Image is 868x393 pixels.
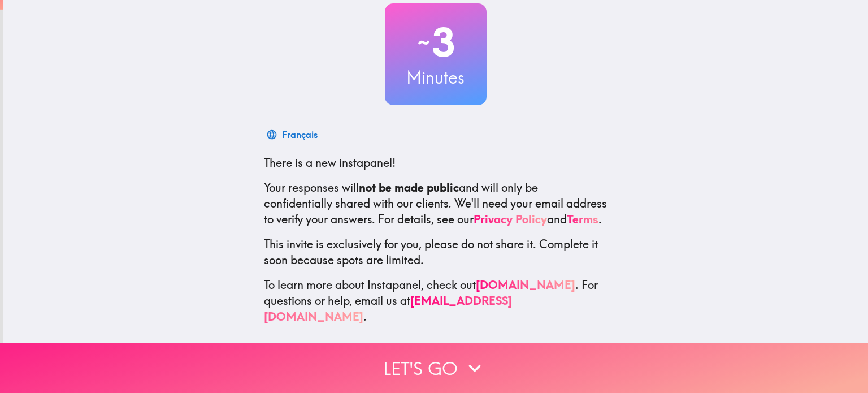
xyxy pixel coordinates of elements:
p: To learn more about Instapanel, check out . For questions or help, email us at . [264,277,607,325]
button: Français [264,123,322,146]
b: not be made public [359,180,459,195]
span: There is a new instapanel! [264,156,396,170]
p: Your responses will and will only be confidentially shared with our clients. We'll need your emai... [264,180,607,227]
div: Français [282,127,318,142]
a: [EMAIL_ADDRESS][DOMAIN_NAME] [264,293,512,323]
a: [DOMAIN_NAME] [476,278,575,292]
p: This invite is exclusively for you, please do not share it. Complete it soon because spots are li... [264,236,607,268]
h3: Minutes [385,66,487,89]
a: Terms [567,212,598,226]
a: Privacy Policy [474,212,547,226]
span: ~ [416,25,432,59]
h2: 3 [385,19,487,66]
